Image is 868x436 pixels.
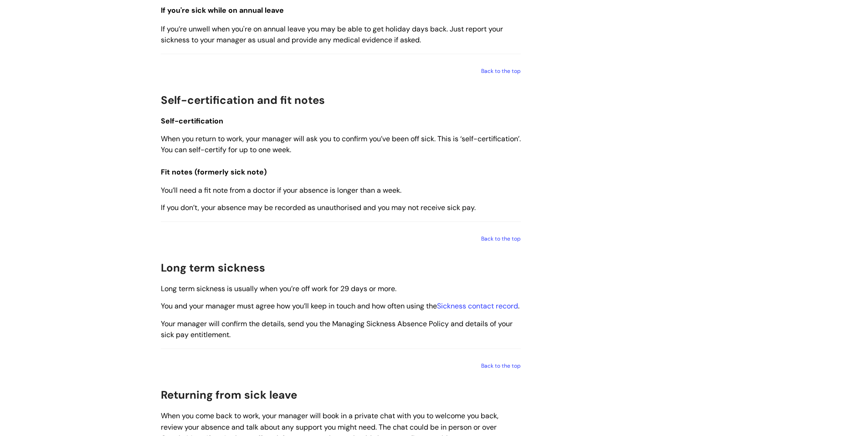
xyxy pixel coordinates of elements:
span: Self-certification [161,116,223,126]
a: Sickness contact record [437,301,518,311]
span: When you return to work, your manager will ask you to confirm you’ve been off sick. This is ‘self... [161,134,521,155]
span: If you're sick while on annual leave [161,5,284,15]
span: Long term sickness is usually when you’re off work for 29 days or more. [161,284,396,293]
span: You’ll need a fit note from a doctor if your absence is longer than a week. [161,185,401,195]
span: Your manager will confirm the details, send you the Managing Sickness Absence Policy and details ... [161,319,513,340]
span: Long term sickness [161,261,265,275]
span: If you’re unwell when you're on annual leave you may be able to get holiday days back. Just repor... [161,24,503,45]
a: Back to the top [481,67,521,75]
span: If you don’t, your absence may be recorded as unauthorised and you may not receive sick pay. [161,203,476,212]
span: Self-certification and fit notes [161,93,325,107]
a: Back to the top [481,362,521,369]
span: Fit notes (formerly sick note) [161,167,267,177]
span: Returning from sick leave [161,388,297,402]
span: You and your manager must agree how you’ll keep in touch and how often using the . [161,301,519,311]
a: Back to the top [481,235,521,242]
